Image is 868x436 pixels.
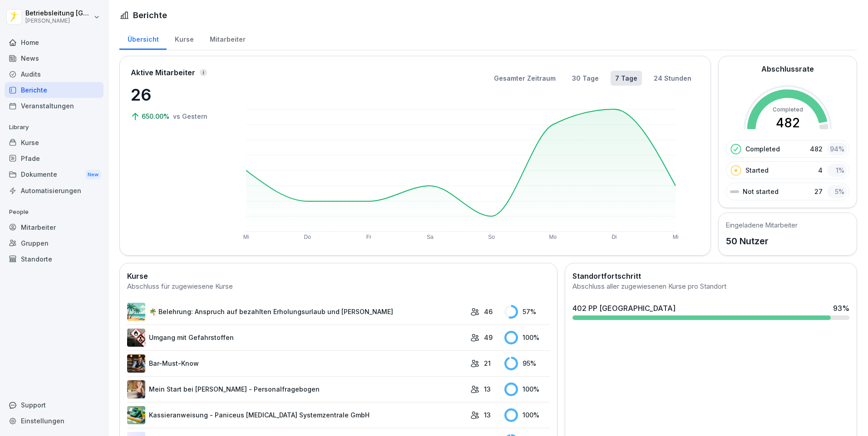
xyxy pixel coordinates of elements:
p: 46 [484,307,493,316]
a: Pfade [5,150,104,166]
a: Kurse [167,27,202,50]
p: Completed [745,144,780,154]
div: 95 % [504,357,550,370]
button: 30 Tage [567,71,603,86]
p: Not started [743,187,779,196]
p: 13 [484,384,491,394]
button: 24 Stunden [649,71,696,86]
div: 402 PP [GEOGRAPHIC_DATA] [572,303,676,314]
a: 402 PP [GEOGRAPHIC_DATA]93% [569,299,853,324]
a: Mitarbeiter [202,27,253,50]
div: Abschluss aller zugewiesenen Kurse pro Standort [572,281,849,292]
p: 650.00% [142,111,171,121]
div: 94 % [827,142,847,155]
button: 7 Tage [611,71,642,86]
a: Audits [5,66,104,82]
img: s9mc00x6ussfrb3lxoajtb4r.png [127,303,145,321]
a: Automatisierungen [5,183,104,199]
div: Dokumente [5,166,104,183]
p: People [5,205,104,219]
div: 100 % [504,331,550,344]
a: Umgang mit Gefahrstoffen [127,329,466,347]
a: Gruppen [5,235,104,251]
p: 50 Nutzer [726,234,798,248]
p: Betriebsleitung [GEOGRAPHIC_DATA] [25,10,92,17]
a: DokumenteNew [5,166,104,183]
div: Abschluss für zugewiesene Kurse [127,281,550,292]
p: [PERSON_NAME] [25,18,92,24]
button: Gesamter Zeitraum [489,71,560,86]
text: Di [612,234,616,240]
a: Kurse [5,135,104,150]
div: Support [5,397,104,413]
a: Mein Start bei [PERSON_NAME] - Personalfragebogen [127,380,466,398]
text: Fr [366,234,371,240]
p: 13 [484,410,491,420]
a: 🌴 Belehrung: Anspruch auf bezahlten Erholungsurlaub und [PERSON_NAME] [127,303,466,321]
p: vs Gestern [173,111,207,121]
text: Mi [673,234,679,240]
a: Bar-Must-Know [127,354,466,373]
p: 49 [484,333,493,342]
div: 57 % [504,305,550,319]
div: 93 % [833,303,849,314]
a: Standorte [5,251,104,267]
a: News [5,50,104,66]
h5: Eingeladene Mitarbeiter [726,220,798,230]
a: Kassieranweisung - Paniceus [MEDICAL_DATA] Systemzentrale GmbH [127,406,466,424]
img: aaay8cu0h1hwaqqp9269xjan.png [127,380,145,398]
p: 482 [810,144,823,154]
p: 21 [484,358,491,368]
img: ro33qf0i8ndaw7nkfv0stvse.png [127,329,145,347]
p: Aktive Mitarbeiter [131,67,195,78]
div: 1 % [827,164,847,177]
p: Library [5,120,104,135]
a: Berichte [5,82,104,98]
a: Home [5,34,104,50]
text: Do [304,234,311,240]
text: Mi [243,234,249,240]
h2: Kurse [127,271,550,281]
a: Einstellungen [5,413,104,429]
h2: Abschlussrate [761,63,814,74]
img: avw4yih0pjczq94wjribdn74.png [127,354,145,373]
h1: Berichte [133,9,167,21]
div: New [85,170,101,180]
a: Mitarbeiter [5,219,104,235]
img: fvkk888r47r6bwfldzgy1v13.png [127,406,145,424]
div: 5 % [827,185,847,198]
text: Mo [549,234,557,240]
p: 27 [814,187,823,196]
a: Übersicht [119,27,167,50]
div: 100 % [504,408,550,422]
p: 4 [818,165,823,175]
p: Started [745,165,769,175]
text: Sa [427,234,434,240]
div: 100 % [504,383,550,396]
p: 26 [131,82,222,107]
text: So [488,234,495,240]
h2: Standortfortschritt [572,271,849,281]
a: Veranstaltungen [5,98,104,114]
